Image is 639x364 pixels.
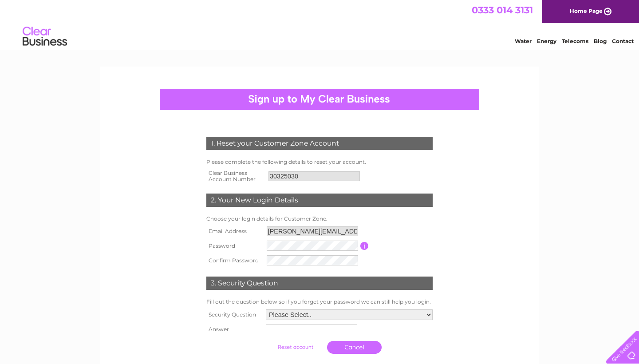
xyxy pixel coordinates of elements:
[204,167,266,185] th: Clear Business Account Number
[612,38,634,44] a: Contact
[206,137,433,150] div: 1. Reset your Customer Zone Account
[110,5,530,43] div: Clear Business is a trading name of Verastar Limited (registered in [GEOGRAPHIC_DATA] No. 3667643...
[206,194,433,207] div: 2. Your New Login Details
[204,307,264,322] th: Security Question
[515,38,532,44] a: Water
[204,253,264,268] th: Confirm Password
[22,23,67,50] img: logo.png
[204,224,264,238] th: Email Address
[204,322,264,336] th: Answer
[537,38,556,44] a: Energy
[204,214,435,224] td: Choose your login details for Customer Zone.
[327,341,382,354] a: Cancel
[204,297,435,307] td: Fill out the question below so if you forget your password we can still help you login.
[268,341,323,353] input: Submit
[562,38,588,44] a: Telecoms
[204,157,435,167] td: Please complete the following details to reset your account.
[204,238,264,253] th: Password
[360,242,369,250] input: Information
[206,277,433,290] div: 3. Security Question
[472,4,533,16] a: 0333 014 3131
[594,38,607,44] a: Blog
